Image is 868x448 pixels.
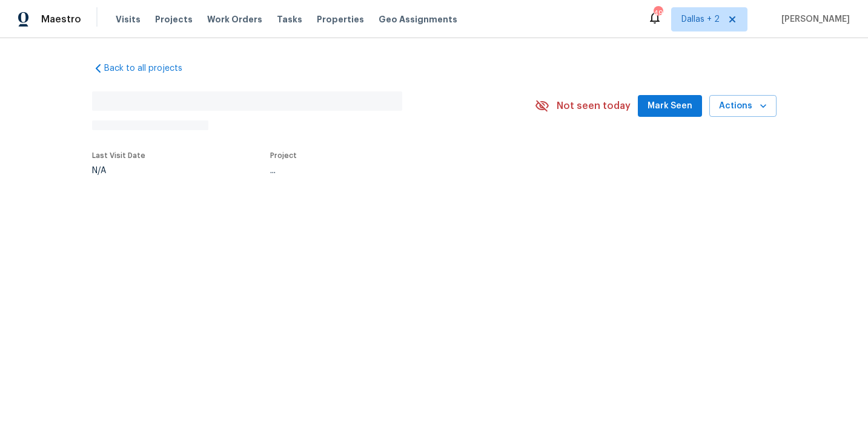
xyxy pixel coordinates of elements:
[116,13,141,25] span: Visits
[648,99,692,114] span: Mark Seen
[92,62,208,74] a: Back to all projects
[270,152,297,159] span: Project
[379,13,457,25] span: Geo Assignments
[317,13,364,25] span: Properties
[638,95,702,117] button: Mark Seen
[155,13,193,25] span: Projects
[719,99,767,114] span: Actions
[709,95,777,117] button: Actions
[681,13,720,25] span: Dallas + 2
[41,13,81,25] span: Maestro
[92,166,145,175] div: N/A
[557,100,631,112] span: Not seen today
[207,13,262,25] span: Work Orders
[654,7,662,19] div: 49
[270,166,503,175] div: ...
[777,13,850,25] span: [PERSON_NAME]
[92,152,145,159] span: Last Visit Date
[277,15,302,24] span: Tasks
